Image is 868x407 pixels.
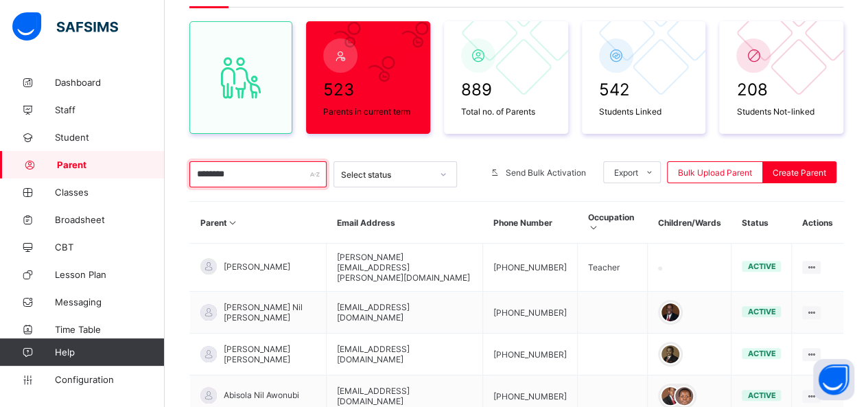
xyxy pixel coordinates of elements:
[747,261,775,271] span: active
[341,170,432,180] div: Select status
[55,324,165,335] span: Time Table
[326,244,482,292] td: [PERSON_NAME][EMAIL_ADDRESS][PERSON_NAME][DOMAIN_NAME]
[224,261,290,272] span: [PERSON_NAME]
[461,80,551,100] span: 889
[736,80,826,100] span: 208
[678,167,752,178] span: Bulk Upload Parent
[224,344,316,364] span: [PERSON_NAME] [PERSON_NAME]
[323,106,413,117] span: Parents in current term
[55,269,165,280] span: Lesson Plan
[483,334,578,375] td: [PHONE_NUMBER]
[12,12,118,41] img: safsims
[614,167,638,178] span: Export
[747,391,775,400] span: active
[578,244,648,292] td: Teacher
[773,167,826,178] span: Create Parent
[747,307,775,316] span: active
[326,292,482,334] td: [EMAIL_ADDRESS][DOMAIN_NAME]
[792,202,843,244] th: Actions
[55,104,165,115] span: Staff
[55,347,164,358] span: Help
[55,132,165,143] span: Student
[461,106,551,117] span: Total no. of Parents
[747,349,775,358] span: active
[483,292,578,334] td: [PHONE_NUMBER]
[736,106,826,117] span: Students Not-linked
[648,202,731,244] th: Children/Wards
[323,80,413,100] span: 523
[55,296,165,307] span: Messaging
[227,218,239,228] i: Sort in Ascending Order
[190,202,327,244] th: Parent
[731,202,792,244] th: Status
[55,214,165,225] span: Broadsheet
[224,390,299,400] span: Abisola Nil Awonubi
[483,202,578,244] th: Phone Number
[599,80,689,100] span: 542
[588,222,600,233] i: Sort in Ascending Order
[55,77,165,88] span: Dashboard
[55,374,164,385] span: Configuration
[326,334,482,375] td: [EMAIL_ADDRESS][DOMAIN_NAME]
[483,244,578,292] td: [PHONE_NUMBER]
[224,302,316,323] span: [PERSON_NAME] Nil [PERSON_NAME]
[599,106,689,117] span: Students Linked
[55,242,165,253] span: CBT
[326,202,482,244] th: Email Address
[57,159,165,170] span: Parent
[813,359,854,400] button: Open asap
[506,167,586,178] span: Send Bulk Activation
[578,202,648,244] th: Occupation
[55,187,165,198] span: Classes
